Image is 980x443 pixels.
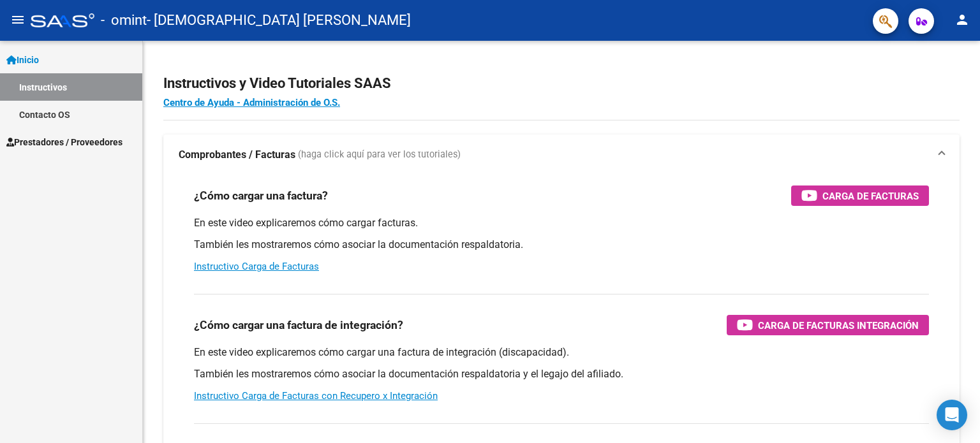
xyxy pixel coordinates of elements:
a: Instructivo Carga de Facturas [194,261,319,272]
mat-icon: menu [10,12,26,27]
p: En este video explicaremos cómo cargar facturas. [194,216,929,230]
a: Instructivo Carga de Facturas con Recupero x Integración [194,390,438,402]
button: Carga de Facturas Integración [727,315,929,335]
span: - omint [101,6,147,34]
div: Open Intercom Messenger [937,400,967,430]
span: Inicio [6,53,39,67]
span: Carga de Facturas Integración [758,317,919,333]
span: Prestadores / Proveedores [6,135,122,149]
button: Carga de Facturas [791,185,929,206]
h3: ¿Cómo cargar una factura de integración? [194,316,403,334]
p: También les mostraremos cómo asociar la documentación respaldatoria y el legajo del afiliado. [194,367,929,381]
span: - [DEMOGRAPHIC_DATA] [PERSON_NAME] [147,6,411,34]
a: Centro de Ayuda - Administración de O.S. [163,97,340,108]
h3: ¿Cómo cargar una factura? [194,187,328,205]
span: Carga de Facturas [822,188,919,204]
mat-expansion-panel-header: Comprobantes / Facturas (haga click aquí para ver los tutoriales) [163,134,960,175]
mat-icon: person [954,12,970,27]
p: También les mostraremos cómo asociar la documentación respaldatoria. [194,238,929,252]
h2: Instructivos y Video Tutoriales SAAS [163,71,960,96]
p: En este video explicaremos cómo cargar una factura de integración (discapacidad). [194,345,929,359]
span: (haga click aquí para ver los tutoriales) [298,148,461,162]
strong: Comprobantes / Facturas [179,148,295,162]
